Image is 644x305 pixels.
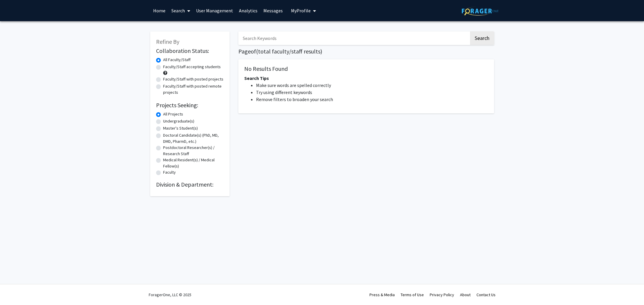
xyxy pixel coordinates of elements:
[291,8,311,14] span: My Profile
[236,0,260,21] a: Analytics
[156,102,224,109] h2: Projects Seeking:
[244,75,269,81] span: Search Tips
[430,292,454,297] a: Privacy Policy
[256,96,488,103] li: Remove filters to broaden your search
[470,31,494,45] button: Search
[369,292,395,297] a: Press & Media
[163,64,221,70] label: Faculty/Staff accepting students
[163,118,194,124] label: Undergraduate(s)
[460,292,471,297] a: About
[163,157,224,169] label: Medical Resident(s) / Medical Fellow(s)
[163,169,176,175] label: Faculty
[163,111,183,117] label: All Projects
[150,0,168,21] a: Home
[256,82,488,89] li: Make sure words are spelled correctly
[238,119,494,133] nav: Page navigation
[462,6,499,16] img: ForagerOne Logo
[149,284,191,305] div: ForagerOne, LLC © 2025
[156,47,224,54] h2: Collaboration Status:
[256,89,488,96] li: Try using different keywords
[193,0,236,21] a: User Management
[156,38,179,45] span: Refine By
[163,125,198,131] label: Master's Student(s)
[163,83,224,95] label: Faculty/Staff with posted remote projects
[244,65,488,72] h5: No Results Found
[163,57,190,63] label: All Faculty/Staff
[168,0,193,21] a: Search
[163,145,224,157] label: Postdoctoral Researcher(s) / Research Staff
[156,181,224,188] h2: Division & Department:
[401,292,424,297] a: Terms of Use
[163,76,223,82] label: Faculty/Staff with posted projects
[238,31,469,45] input: Search Keywords
[476,292,496,297] a: Contact Us
[260,0,286,21] a: Messages
[163,132,224,145] label: Doctoral Candidate(s) (PhD, MD, DMD, PharmD, etc.)
[238,48,494,55] h1: Page of ( total faculty/staff results)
